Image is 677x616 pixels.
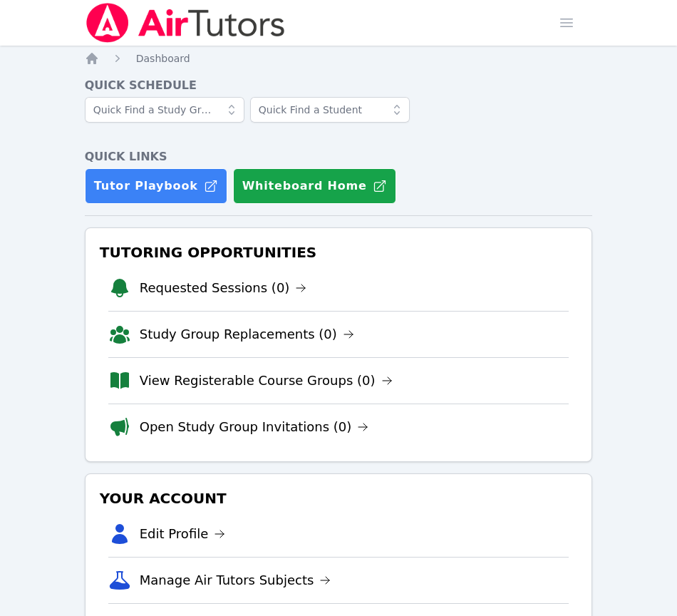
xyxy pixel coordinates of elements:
[140,417,369,437] a: Open Study Group Invitations (0)
[250,97,410,123] input: Quick Find a Student
[85,97,244,123] input: Quick Find a Study Group
[85,77,593,94] h4: Quick Schedule
[140,570,331,590] a: Manage Air Tutors Subjects
[85,3,286,43] img: Air Tutors
[97,486,581,511] h3: Your Account
[136,53,190,64] span: Dashboard
[85,168,227,204] a: Tutor Playbook
[140,371,393,391] a: View Registerable Course Groups (0)
[233,168,396,204] button: Whiteboard Home
[85,148,593,165] h4: Quick Links
[97,240,581,265] h3: Tutoring Opportunities
[140,278,307,298] a: Requested Sessions (0)
[136,51,190,66] a: Dashboard
[85,51,593,66] nav: Breadcrumb
[140,524,226,544] a: Edit Profile
[140,324,354,344] a: Study Group Replacements (0)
